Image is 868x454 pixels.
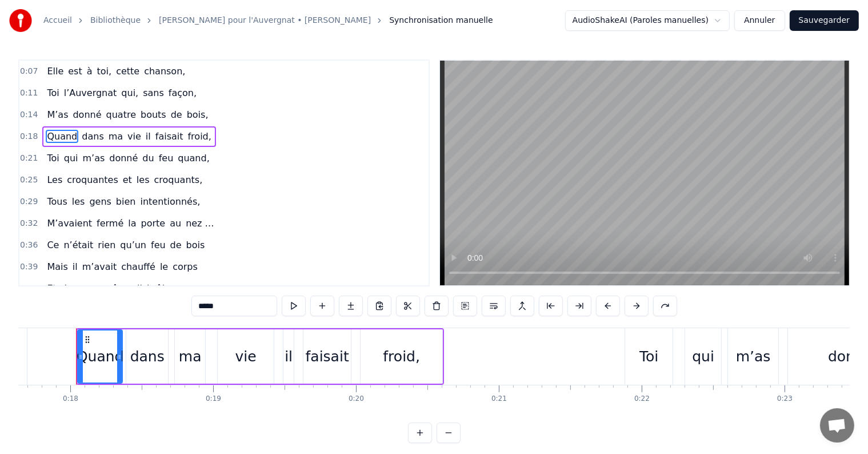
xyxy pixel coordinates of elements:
[136,282,143,295] span: il
[20,153,38,164] span: 0:21
[46,217,93,230] span: M’avaient
[167,86,198,99] span: façon,
[135,173,151,186] span: les
[186,108,210,121] span: bois,
[790,10,859,31] button: Sauvegarder
[169,238,183,252] span: de
[122,173,133,186] span: et
[120,86,139,99] span: qui,
[20,66,38,77] span: 0:07
[81,260,118,273] span: m’avait
[111,282,134,295] span: âme
[120,260,157,273] span: chauffé
[187,130,213,143] span: froid,
[692,346,714,368] div: qui
[96,65,113,78] span: toi,
[60,282,84,295] span: dans
[119,238,147,252] span: qu’un
[71,260,79,273] span: il
[95,217,125,230] span: fermé
[67,65,83,78] span: est
[115,195,137,208] span: bien
[639,346,658,368] div: Toi
[107,130,124,143] span: ma
[736,346,771,368] div: m’as
[62,238,94,252] span: n’était
[86,65,94,78] span: à
[81,130,105,143] span: dans
[142,86,165,99] span: sans
[185,238,206,252] span: bois
[63,152,79,165] span: qui
[88,195,112,208] span: gens
[43,15,72,26] a: Accueil
[140,217,167,230] span: porte
[285,346,293,368] div: il
[115,65,141,78] span: cette
[20,196,38,208] span: 0:29
[82,152,106,165] span: m’as
[139,195,201,208] span: intentionnés,
[491,395,507,404] div: 0:21
[90,15,141,26] a: Bibliothèque
[9,9,32,32] img: youka
[20,109,38,121] span: 0:14
[20,87,38,99] span: 0:11
[158,152,175,165] span: feu
[63,86,118,99] span: l’Auvergnat
[77,346,124,368] div: Quand
[97,238,117,252] span: rien
[20,261,38,273] span: 0:39
[634,395,650,404] div: 0:22
[177,152,210,165] span: quand,
[46,173,63,186] span: Les
[383,346,420,368] div: froid,
[153,173,204,186] span: croquants,
[143,65,186,78] span: chanson,
[150,238,167,252] span: feu
[46,86,60,99] span: Toi
[20,174,38,186] span: 0:25
[46,195,68,208] span: Tous
[71,108,102,121] span: donné
[170,108,183,121] span: de
[159,260,169,273] span: le
[46,108,69,121] span: M’as
[46,238,60,252] span: Ce
[71,195,86,208] span: les
[127,217,137,230] span: la
[179,346,202,368] div: ma
[206,395,221,404] div: 0:19
[145,130,152,143] span: il
[20,218,38,229] span: 0:32
[349,395,364,404] div: 0:20
[46,260,69,273] span: Mais
[46,130,78,143] span: Quand
[20,240,38,251] span: 0:36
[130,346,165,368] div: dans
[146,282,171,295] span: brûle
[20,131,38,142] span: 0:18
[777,395,793,404] div: 0:23
[235,346,257,368] div: vie
[66,173,119,186] span: croquantes
[126,130,142,143] span: vie
[46,65,65,78] span: Elle
[159,15,371,26] a: [PERSON_NAME] pour l'Auvergnat • [PERSON_NAME]
[63,395,78,404] div: 0:18
[139,108,167,121] span: bouts
[169,217,182,230] span: au
[108,152,139,165] span: donné
[734,10,785,31] button: Annuler
[86,282,109,295] span: mon
[185,217,215,230] span: nez …
[154,130,185,143] span: faisait
[141,152,155,165] span: du
[46,152,60,165] span: Toi
[43,15,493,26] nav: breadcrumb
[174,282,207,295] span: encore
[306,346,349,368] div: faisait
[389,15,493,26] span: Synchronisation manuelle
[820,408,854,443] div: Ouvrir le chat
[105,108,137,121] span: quatre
